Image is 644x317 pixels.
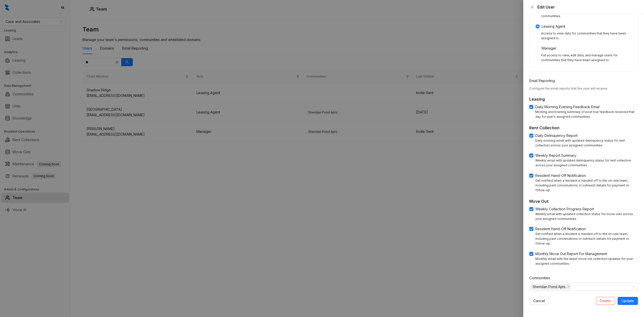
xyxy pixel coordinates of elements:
[529,275,553,281] label: Communities
[535,158,638,168] div: Weekly email with updated delinquency status for rent collection across your assigned communities.
[533,206,596,212] span: Weekly Collection Progress Report
[533,284,566,290] span: Sheridan Pond Apts.
[529,125,638,131] h5: Rent Collection
[533,298,545,304] span: Cancel
[600,298,611,304] span: Delete
[529,297,549,305] button: Cancel
[529,4,535,10] button: Close
[618,297,638,305] button: Update
[535,110,638,119] div: Morning and Evening summary of post tour feedback received that day for user's assigned communities.
[529,78,558,84] label: Email Reporting
[535,257,638,266] div: Monthly email with the latest move out collection updates for your assigned communities.
[533,153,578,158] span: Weekly Report Summary
[530,5,534,9] span: close
[541,53,632,63] div: Full access to view, edit data, and manage users for communities that they have been assigned to.
[537,4,638,10] div: Edit User
[533,251,609,257] span: Monthly Move Out Report For Management
[533,104,601,110] span: Daily Morning Evening Feedback Email
[535,178,638,193] div: Get notified when a resident is handed off to the on-site team, including past conversations or o...
[530,284,571,290] span: Sheridan Pond Apts.
[540,24,567,29] span: Leasing Agent
[529,87,608,90] span: Configure the email reports that this user will receive.
[533,226,588,232] span: Resident Hand-Off Notification
[535,232,638,246] div: Get notified when a resident is handed off to the on-site team, including past conversations or o...
[622,298,634,304] span: Update
[533,173,588,178] span: Resident Hand-Off Notification
[541,31,632,41] div: Access to view data for communities that they have been assigned to.
[540,46,558,51] span: Manager
[529,198,638,204] h5: Move Out
[596,297,615,305] button: Delete
[535,138,638,148] div: Daily morning email with updated delinquency status for rent collection across your assigned comm...
[535,212,638,221] div: Weekly email with updated collection status for move outs across your assigned communities.
[529,96,638,102] h5: Leasing
[533,133,580,138] span: Daily Delinquency Report
[567,286,570,288] span: close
